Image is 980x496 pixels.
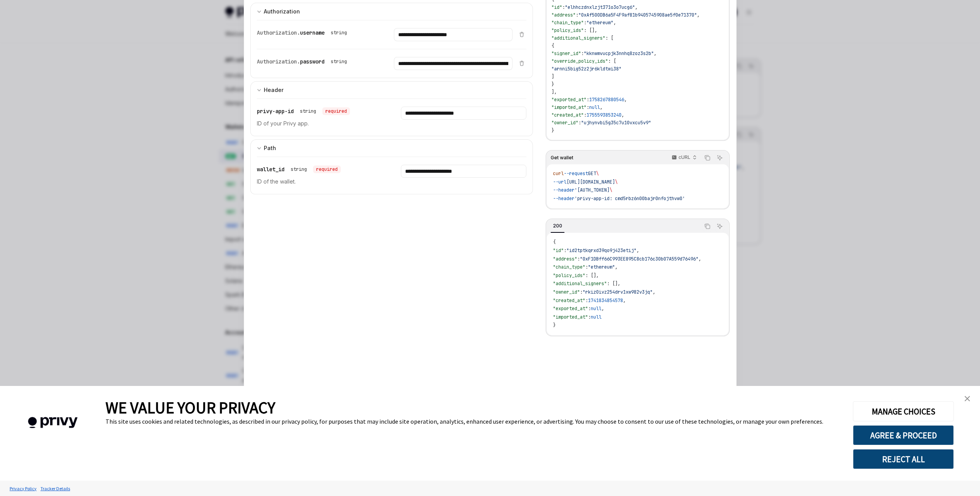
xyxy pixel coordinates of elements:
[551,35,605,41] span: "additional_signers"
[553,264,585,270] span: "chain_type"
[551,221,565,230] div: 200
[596,170,599,177] span: \
[257,107,350,116] div: privy-app-id
[853,425,954,445] button: AGREE & PROCEED
[584,50,654,57] span: "kknwmvucpjk3nnhq8zoz3s2b"
[581,50,584,57] span: :
[264,85,283,95] div: Header
[551,97,586,103] span: "exported_at"
[615,179,618,185] span: \
[960,391,975,406] a: close banner
[702,153,712,163] button: Copy the contents from the code block
[553,272,585,279] span: "policy_ids"
[257,165,341,174] div: wallet_id
[553,187,575,193] span: --header
[12,406,94,439] img: company logo
[637,247,639,254] span: ,
[578,120,581,126] span: :
[551,155,573,161] span: Get wallet
[564,247,566,254] span: :
[551,112,584,118] span: "created_at"
[551,43,554,49] span: {
[106,397,275,418] span: WE VALUE YOUR PRIVACY
[257,108,294,115] span: privy-app-id
[553,170,564,177] span: curl
[264,144,276,153] div: Path
[264,7,300,16] div: Authorization
[585,297,588,304] span: :
[553,281,607,287] span: "additional_signers"
[551,20,584,26] span: "chain_type"
[394,57,513,70] input: Enter password
[588,314,591,320] span: :
[588,170,596,177] span: GET
[553,195,575,202] span: --header
[576,12,578,18] span: :
[635,4,638,10] span: ,
[313,165,341,173] div: required
[853,449,954,469] button: REJECT ALL
[589,97,624,103] span: 1758267880546
[551,89,557,95] span: ],
[600,104,603,110] span: ,
[401,165,526,178] input: Enter wallet_id
[623,297,626,304] span: ,
[551,27,584,33] span: "policy_ids"
[300,58,325,65] span: password
[575,187,610,193] span: '[AUTH_TOKEN]
[589,104,600,110] span: null
[250,3,533,20] button: Expand input section
[551,73,554,80] span: ]
[553,256,577,262] span: "address"
[601,306,604,312] span: ,
[607,281,620,287] span: : [],
[583,289,653,295] span: "rkiz0ivz254drv1xw982v3jq"
[588,297,623,304] span: 1741834854578
[257,177,382,186] p: ID of the wallet.
[580,289,583,295] span: :
[553,297,585,304] span: "created_at"
[715,153,725,163] button: Ask AI
[965,396,970,401] img: close banner
[588,306,591,312] span: :
[257,58,300,65] span: Authorization.
[553,239,556,245] span: {
[605,35,613,41] span: : [
[578,12,697,18] span: "0xAf500DB6a5F4F9af81b9405745908ae5f0e71370"
[653,289,655,295] span: ,
[553,306,588,312] span: "exported_at"
[565,4,635,10] span: "elhhczdnxlzjt371o3o7ucg6"
[615,264,618,270] span: ,
[551,127,554,134] span: }
[250,139,533,157] button: Expand input section
[577,256,580,262] span: :
[551,120,578,126] span: "owner_id"
[580,256,699,262] span: "0xF1DBff66C993EE895C8cb176c30b07A559d76496"
[257,119,382,128] p: ID of your Privy app.
[586,20,613,26] span: "ethereum"
[39,482,72,495] a: Tracker Details
[257,29,300,36] span: Authorization.
[551,81,554,87] span: }
[553,314,588,320] span: "imported_at"
[588,264,615,270] span: "ethereum"
[566,179,615,185] span: [URL][DOMAIN_NAME]
[553,289,580,295] span: "owner_id"
[553,247,564,254] span: "id"
[566,247,637,254] span: "id2tptkqrxd39qo9j423etij"
[624,97,627,103] span: ,
[575,195,685,202] span: 'privy-app-id: cmd5rbz6n00bajr0nfojthvw0'
[591,314,601,320] span: null
[551,58,608,64] span: "override_policy_ids"
[699,256,701,262] span: ,
[551,66,622,72] span: "arnni5big52z2jr6kldtwi38"
[584,20,586,26] span: :
[322,107,350,115] div: required
[581,120,651,126] span: "ujhynvbi5g35c7u10vxcu5v9"
[250,81,533,99] button: Expand input section
[654,50,657,57] span: ,
[562,4,565,10] span: :
[300,29,325,36] span: username
[610,187,612,193] span: \
[551,12,576,18] span: "address"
